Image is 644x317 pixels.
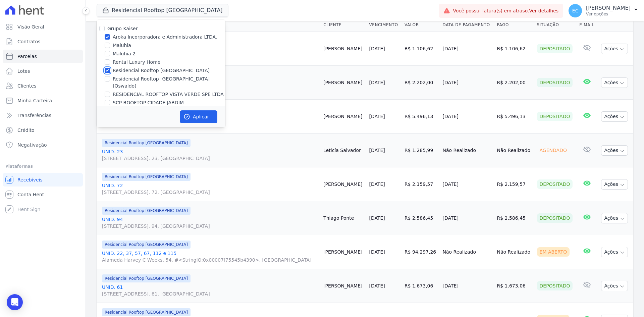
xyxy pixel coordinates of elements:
[402,134,440,167] td: R$ 1.285,99
[369,249,385,255] a: [DATE]
[586,5,631,11] p: [PERSON_NAME]
[5,162,80,170] div: Plataformas
[17,127,35,134] span: Crédito
[440,100,494,134] td: [DATE]
[369,80,385,85] a: [DATE]
[369,148,385,153] a: [DATE]
[3,64,83,78] a: Lotes
[534,18,577,32] th: Situação
[369,215,385,221] a: [DATE]
[321,100,366,134] td: [PERSON_NAME]
[440,167,494,201] td: [DATE]
[537,213,573,223] div: Depositado
[113,59,160,66] label: Rental Luxury Home
[369,181,385,187] a: [DATE]
[601,145,628,156] button: Ações
[586,11,631,17] p: Ver opções
[113,75,225,90] label: Residencial Rooftop [GEOGRAPHIC_DATA] (Oswaldo)
[102,189,318,196] span: [STREET_ADDRESS]. 72, [GEOGRAPHIC_DATA]
[3,20,83,34] a: Visão Geral
[321,32,366,66] td: [PERSON_NAME]
[601,111,628,122] button: Ações
[537,112,573,121] div: Depositado
[453,7,558,14] span: Você possui fatura(s) em atraso.
[7,294,23,310] div: Open Intercom Messenger
[494,100,534,134] td: R$ 5.496,13
[3,35,83,48] a: Contratos
[440,269,494,303] td: [DATE]
[3,123,83,137] a: Crédito
[494,134,534,167] td: Não Realizado
[321,201,366,235] td: Thiago Ponte
[369,46,385,51] a: [DATE]
[3,94,83,107] a: Minha Carteira
[572,8,579,13] span: EC
[321,235,366,269] td: [PERSON_NAME]
[17,176,43,183] span: Recebíveis
[113,42,131,49] label: Maluhia
[577,18,597,32] th: E-mail
[102,216,318,229] a: UNID. 94[STREET_ADDRESS]. 94, [GEOGRAPHIC_DATA]
[494,18,534,32] th: Pago
[537,281,573,290] div: Depositado
[321,18,366,32] th: Cliente
[494,66,534,100] td: R$ 2.202,00
[402,269,440,303] td: R$ 1.673,06
[113,67,210,74] label: Residencial Rooftop [GEOGRAPHIC_DATA]
[601,44,628,54] button: Ações
[601,213,628,223] button: Ações
[321,134,366,167] td: Leticía Salvador
[601,77,628,88] button: Ações
[113,99,184,106] label: SCP ROOFTOP CIDADE JARDIM
[3,138,83,152] a: Negativação
[3,109,83,122] a: Transferências
[529,8,559,13] a: Ver detalhes
[102,274,191,282] span: Residencial Rooftop [GEOGRAPHIC_DATA]
[402,66,440,100] td: R$ 2.202,00
[3,50,83,63] a: Parcelas
[102,308,191,316] span: Residencial Rooftop [GEOGRAPHIC_DATA]
[102,173,191,181] span: Residencial Rooftop [GEOGRAPHIC_DATA]
[402,167,440,201] td: R$ 2.159,57
[102,155,318,162] span: [STREET_ADDRESS]. 23, [GEOGRAPHIC_DATA]
[537,78,573,87] div: Depositado
[17,68,30,74] span: Lotes
[3,79,83,93] a: Clientes
[366,18,401,32] th: Vencimento
[494,269,534,303] td: R$ 1.673,06
[113,50,136,57] label: Maluhia 2
[402,235,440,269] td: R$ 94.297,26
[102,223,318,229] span: [STREET_ADDRESS]. 94, [GEOGRAPHIC_DATA]
[17,112,51,119] span: Transferências
[601,247,628,257] button: Ações
[102,250,318,263] a: UNID. 22, 37, 57, 67, 112 e 115Alameda Harvey C Weeks, 54, #<StringIO:0x00007f75545b4390>, [GEOGR...
[102,241,191,249] span: Residencial Rooftop [GEOGRAPHIC_DATA]
[3,173,83,187] a: Recebíveis
[563,1,644,20] button: EC [PERSON_NAME] Ver opções
[494,235,534,269] td: Não Realizado
[17,23,44,30] span: Visão Geral
[321,269,366,303] td: [PERSON_NAME]
[601,281,628,291] button: Ações
[102,182,318,196] a: UNID. 72[STREET_ADDRESS]. 72, [GEOGRAPHIC_DATA]
[369,114,385,119] a: [DATE]
[102,139,191,147] span: Residencial Rooftop [GEOGRAPHIC_DATA]
[440,235,494,269] td: Não Realizado
[102,148,318,162] a: UNID. 23[STREET_ADDRESS]. 23, [GEOGRAPHIC_DATA]
[494,32,534,66] td: R$ 1.106,62
[440,18,494,32] th: Data de Pagamento
[17,97,52,104] span: Minha Carteira
[17,191,44,198] span: Conta Hent
[402,201,440,235] td: R$ 2.586,45
[102,257,318,263] span: Alameda Harvey C Weeks, 54, #<StringIO:0x00007f75545b4390>, [GEOGRAPHIC_DATA]
[537,44,573,53] div: Depositado
[440,134,494,167] td: Não Realizado
[97,4,228,17] button: Residencial Rooftop [GEOGRAPHIC_DATA]
[537,247,570,257] div: Em Aberto
[402,100,440,134] td: R$ 5.496,13
[440,201,494,235] td: [DATE]
[102,284,318,297] a: UNID. 61[STREET_ADDRESS]. 61, [GEOGRAPHIC_DATA]
[440,66,494,100] td: [DATE]
[17,83,36,89] span: Clientes
[402,18,440,32] th: Valor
